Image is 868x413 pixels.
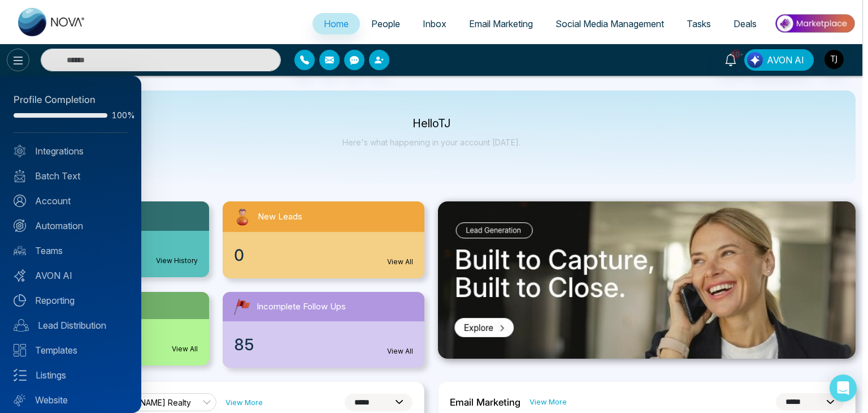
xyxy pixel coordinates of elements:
img: Lead-dist.svg [14,319,29,332]
a: Teams [14,244,128,257]
img: Templates.svg [14,344,26,356]
span: 100% [112,111,128,119]
img: Avon-AI.svg [14,269,26,282]
a: Integrations [14,144,128,158]
a: Account [14,194,128,208]
a: Batch Text [14,169,128,183]
img: Listings.svg [14,369,27,381]
div: Profile Completion [14,93,128,107]
div: Open Intercom Messenger [830,375,857,402]
a: Reporting [14,294,128,307]
img: batch_text_white.png [14,170,26,182]
a: Templates [14,343,128,357]
img: Reporting.svg [14,294,26,307]
a: Website [14,393,128,407]
a: Lead Distribution [14,319,128,332]
img: Website.svg [14,394,26,406]
img: Account.svg [14,195,26,207]
a: Listings [14,368,128,382]
img: Automation.svg [14,220,26,232]
img: Integrated.svg [14,145,26,157]
img: team.svg [14,244,26,257]
a: AVON AI [14,269,128,282]
a: Automation [14,219,128,233]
